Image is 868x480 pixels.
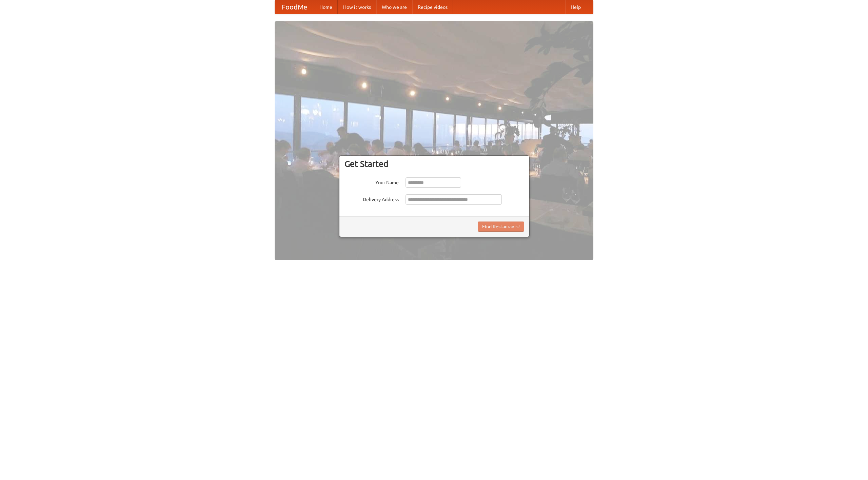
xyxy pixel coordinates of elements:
a: Recipe videos [412,0,453,14]
a: Help [565,0,586,14]
button: Find Restaurants! [478,222,524,232]
label: Delivery Address [344,194,399,203]
a: How it works [338,0,376,14]
h3: Get Started [344,159,524,169]
label: Your Name [344,177,399,186]
a: FoodMe [275,0,314,14]
a: Home [314,0,338,14]
a: Who we are [376,0,412,14]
